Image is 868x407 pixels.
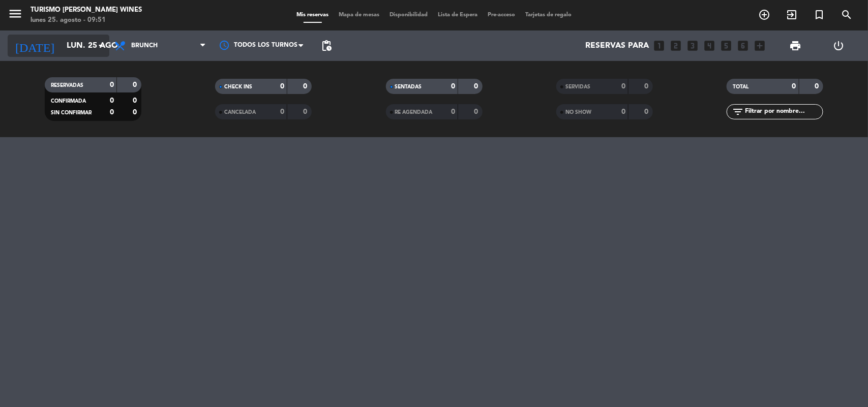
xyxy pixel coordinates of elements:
i: looks_4 [703,39,716,52]
span: Mapa de mesas [334,12,384,18]
i: exit_to_app [786,9,798,21]
i: looks_6 [737,39,750,52]
i: looks_5 [720,39,733,52]
div: LOG OUT [817,30,860,61]
span: NO SHOW [565,110,591,115]
span: CHECK INS [224,84,252,89]
button: menu [8,6,23,25]
i: add_box [754,39,767,52]
strong: 0 [110,97,114,104]
span: Reservas para [586,41,649,51]
span: RE AGENDADA [395,110,433,115]
i: looks_one [653,39,666,52]
strong: 0 [304,83,310,90]
strong: 0 [133,81,139,88]
strong: 0 [280,108,284,115]
strong: 0 [133,109,139,116]
strong: 0 [621,83,625,90]
span: RESERVADAS [51,83,83,88]
span: SERVIDAS [565,84,590,89]
strong: 0 [474,83,480,90]
i: add_circle_outline [758,9,770,21]
strong: 0 [644,83,650,90]
i: turned_in_not [813,9,825,21]
i: search [841,9,853,21]
span: CONFIRMADA [51,99,86,104]
span: Mis reservas [291,12,334,18]
strong: 0 [621,108,625,115]
span: Disponibilidad [384,12,433,18]
i: menu [8,6,23,21]
i: arrow_drop_down [95,40,107,52]
div: lunes 25. agosto - 09:51 [31,15,142,25]
strong: 0 [451,108,455,115]
strong: 0 [792,83,796,90]
strong: 0 [110,109,114,116]
span: Lista de Espera [433,12,483,18]
strong: 0 [644,108,650,115]
i: [DATE] [8,35,62,57]
span: CANCELADA [224,110,256,115]
span: TOTAL [733,84,749,89]
span: SIN CONFIRMAR [51,110,92,115]
i: power_settings_new [832,40,845,52]
i: filter_list [732,106,744,118]
strong: 0 [451,83,455,90]
strong: 0 [815,83,821,90]
strong: 0 [280,83,284,90]
strong: 0 [133,97,139,104]
div: Turismo [PERSON_NAME] Wines [31,5,142,15]
span: Pre-acceso [483,12,520,18]
strong: 0 [474,108,480,115]
i: looks_3 [686,39,700,52]
span: Tarjetas de regalo [520,12,577,18]
span: SENTADAS [395,84,422,89]
input: Filtrar por nombre... [744,106,823,117]
span: print [789,40,801,52]
strong: 0 [110,81,114,88]
i: looks_two [670,39,683,52]
span: pending_actions [320,40,333,52]
strong: 0 [304,108,310,115]
span: Brunch [131,42,158,49]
